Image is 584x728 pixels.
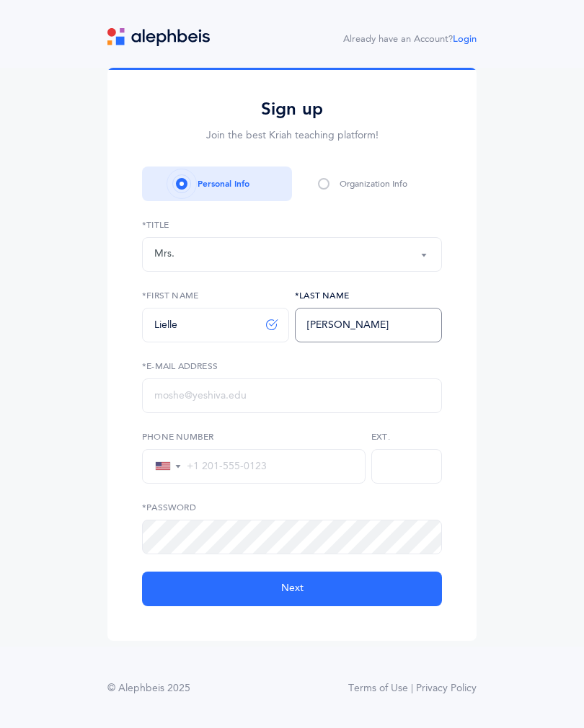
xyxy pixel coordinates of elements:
button: Next [142,572,442,606]
div: Mrs. [154,247,174,262]
button: Mrs. [142,237,442,272]
input: moshe@yeshiva.edu [142,378,442,413]
span: ▼ [174,461,182,471]
input: Moshe [142,308,289,342]
a: Terms of Use | Privacy Policy [348,681,477,696]
a: Login [453,34,477,44]
label: *Last Name [295,289,442,302]
h2: Sign up [142,98,442,120]
div: Organization Info [340,177,407,190]
label: *Title [142,218,442,231]
div: © Alephbeis 2025 [107,681,190,696]
label: *E-Mail Address [142,360,442,373]
label: Phone Number [142,430,366,443]
label: *First Name [142,289,289,302]
input: Lerner [295,308,442,342]
label: Ext. [371,430,442,443]
span: Next [281,581,304,596]
img: logo.svg [107,28,210,46]
div: Already have an Account? [343,32,477,47]
div: Personal Info [198,177,249,190]
label: *Password [142,501,442,514]
input: +1 201-555-0123 [182,460,353,473]
p: Join the best Kriah teaching platform! [142,128,442,143]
